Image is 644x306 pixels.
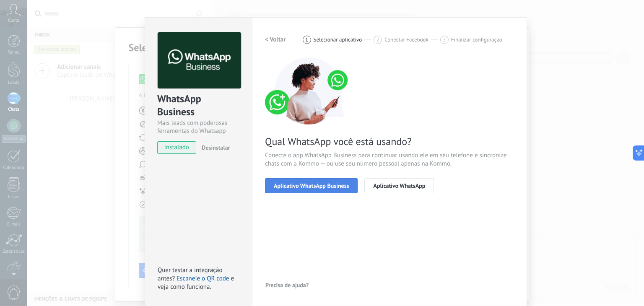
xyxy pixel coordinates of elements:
span: Desinstalar [202,144,230,151]
span: Finalizar configuração [451,36,502,43]
span: 3 [443,36,446,43]
button: Aplicativo WhatsApp [364,178,434,193]
span: 2 [377,36,379,43]
span: Conecte o app WhatsApp Business para continuar usando ele em seu telefone e sincronize chats com ... [265,151,514,168]
h2: < Voltar [265,36,286,44]
div: Mais leads com poderosas ferramentas do Whatsapp [157,119,240,135]
span: Precisa de ajuda? [265,282,309,288]
span: instalado [158,141,196,154]
div: WhatsApp Business [157,92,240,119]
span: Selecionar aplicativo [314,36,362,43]
button: Desinstalar [198,141,230,154]
span: Quer testar a integração antes? [158,266,222,283]
span: e veja como funciona. [158,275,234,291]
span: Qual WhatsApp você está usando? [265,135,514,148]
img: logo_main.png [158,32,241,89]
button: Aplicativo WhatsApp Business [265,178,358,193]
span: Aplicativo WhatsApp Business [274,183,349,189]
span: Conectar Facebook [384,36,428,43]
button: Precisa de ajuda? [265,279,309,291]
span: 1 [305,36,308,43]
img: connect number [265,57,353,124]
span: Aplicativo WhatsApp [373,183,425,189]
a: Escaneie o QR code [177,275,229,283]
button: < Voltar [265,32,286,47]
